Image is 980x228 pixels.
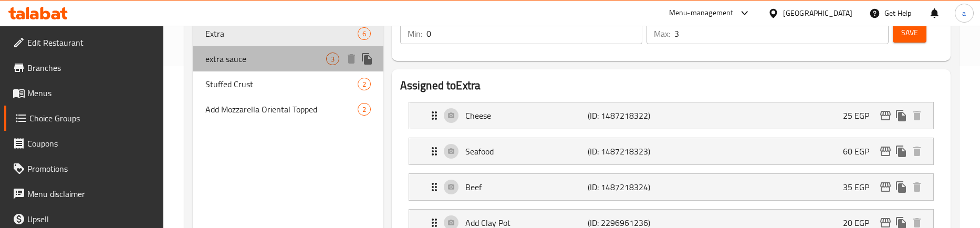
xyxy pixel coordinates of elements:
[205,78,358,90] span: Stuffed Crust
[358,27,371,40] div: Choices
[588,145,670,158] p: (ID: 1487218323)
[358,105,370,115] span: 2
[878,179,893,195] button: edit
[205,103,358,116] span: Add Mozzarella Oriental Topped
[4,55,164,80] a: Branches
[4,30,164,55] a: Edit Restaurant
[400,98,942,133] li: Expand
[193,21,383,46] div: Extra6
[326,53,339,65] div: Choices
[27,213,155,225] span: Upsell
[358,78,371,90] div: Choices
[893,179,909,195] button: duplicate
[359,51,375,67] button: duplicate
[783,7,852,19] div: [GEOGRAPHIC_DATA]
[193,71,383,97] div: Stuffed Crust2
[4,131,164,156] a: Coupons
[4,80,164,106] a: Menus
[400,169,942,205] li: Expand
[962,7,966,19] span: a
[358,29,370,39] span: 6
[465,145,588,158] p: Seafood
[4,106,164,131] a: Choice Groups
[409,102,933,129] div: Expand
[909,108,925,123] button: delete
[205,53,326,65] span: extra sauce
[358,103,371,116] div: Choices
[193,97,383,122] div: Add Mozzarella Oriental Topped2
[654,27,670,40] p: Max:
[878,108,893,123] button: edit
[669,7,734,19] div: Menu-management
[909,179,925,195] button: delete
[893,108,909,123] button: duplicate
[843,181,878,193] p: 35 EGP
[878,143,893,159] button: edit
[465,181,588,193] p: Beef
[409,174,933,200] div: Expand
[27,162,155,175] span: Promotions
[343,51,359,67] button: delete
[193,46,383,71] div: extra sauce3deleteduplicate
[909,143,925,159] button: delete
[327,54,339,64] span: 3
[4,181,164,206] a: Menu disclaimer
[843,109,878,122] p: 25 EGP
[588,181,670,193] p: (ID: 1487218324)
[4,156,164,181] a: Promotions
[358,79,370,89] span: 2
[588,109,670,122] p: (ID: 1487218322)
[27,36,155,49] span: Edit Restaurant
[893,23,926,43] button: Save
[27,188,155,200] span: Menu disclaimer
[901,26,918,39] span: Save
[400,133,942,169] li: Expand
[408,27,422,40] p: Min:
[843,145,878,158] p: 60 EGP
[27,61,155,74] span: Branches
[409,138,933,164] div: Expand
[465,109,588,122] p: Cheese
[400,78,942,94] h2: Assigned to Extra
[29,112,155,125] span: Choice Groups
[893,143,909,159] button: duplicate
[27,87,155,99] span: Menus
[205,27,358,40] span: Extra
[27,137,155,150] span: Coupons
